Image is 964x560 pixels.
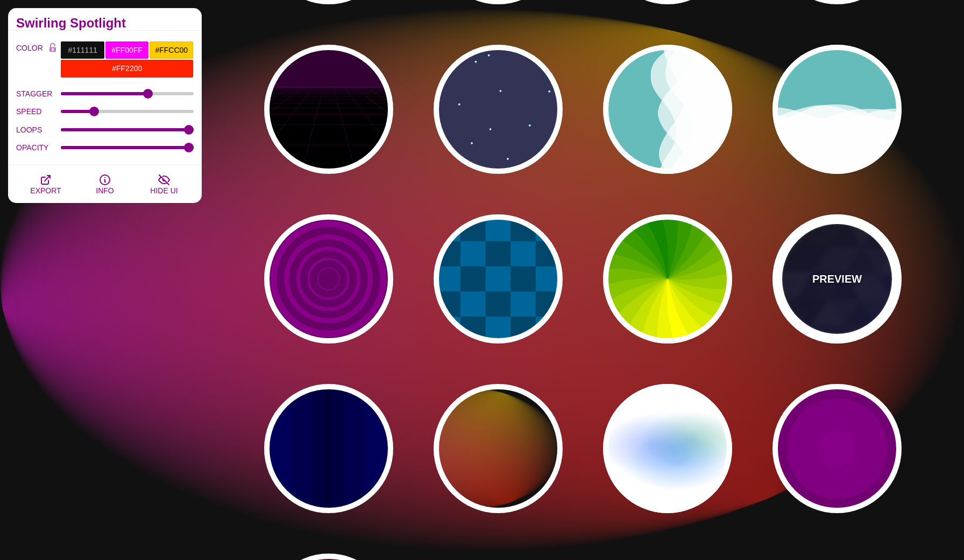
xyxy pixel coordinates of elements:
[150,186,178,195] span: HIDE UI
[603,214,732,344] button: a pinwheel background that spins
[603,45,732,174] button: vertical flowing waves animated divider
[45,41,61,56] button: Color Lock
[134,165,194,203] button: HIDE UI
[16,19,194,27] h2: Swirling Spotlight
[434,45,563,174] button: dancing particle loopdancing particle loop
[264,45,393,174] button: a flat 3d-like background animation that looks to the horizon
[16,165,75,203] button: EXPORT
[16,141,61,155] label: OPACITY
[16,87,61,101] label: STAGGER
[434,384,563,513] button: an oval that spins with an everchanging gradient
[16,123,61,137] label: LOOPS
[16,104,61,118] label: SPEED
[75,165,134,203] button: INFO
[772,45,902,174] button: horizontal flowing waves animated divider
[434,214,563,344] button: blue chessboard pattern with seamless transforming loop
[264,384,393,513] button: blue curtain animation effect
[812,271,862,287] p: PREVIEW
[264,214,393,344] button: animated sequence of ripples
[16,41,45,78] label: COLOR
[96,186,114,195] span: INFO
[772,384,902,513] button: purple embedded circles that ripple out
[603,384,732,513] button: a subtle prismatic blur that spins
[30,186,61,195] span: EXPORT
[772,214,902,344] button: PREVIEWtriangle pattern then glows dark magical colors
